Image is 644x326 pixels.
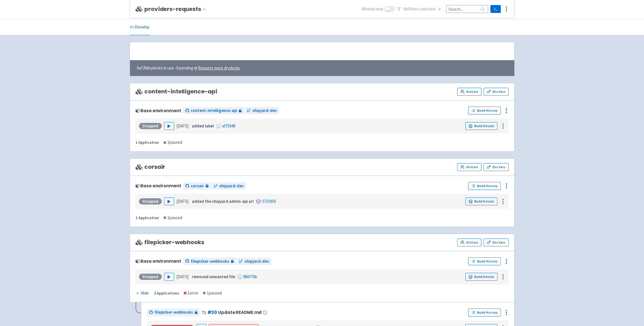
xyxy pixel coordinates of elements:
a: Build History [468,107,501,114]
span: selected [420,6,435,12]
a: Build Details [465,197,497,205]
button: Play [164,197,174,205]
a: Build Details [465,273,497,281]
span: corsair [191,183,204,189]
time: [DATE] [176,123,189,129]
a: Env Vars [484,239,508,246]
a: aff5949 [222,123,235,129]
a: shipyard-dev [237,258,271,265]
div: 1 error [184,290,198,296]
span: filepicker-webhooks [136,239,204,246]
button: providers-requests [144,6,208,12]
span: No filter s [403,6,435,12]
span: shipyard-dev [244,258,269,265]
input: Search... [446,5,488,13]
div: Base environment [136,108,181,113]
a: Env Vars [484,88,508,96]
div: Stopped [139,274,162,280]
div: Stopped [139,198,162,204]
button: Play [164,273,174,281]
a: Visitors [457,163,481,171]
div: 1 Application [136,215,159,221]
div: 1 paused [163,139,182,146]
div: 1 Application [136,139,159,146]
a: Terminal [490,5,501,13]
u: Request more drydocks [198,65,240,71]
a: filepicker-webhooks [147,309,200,316]
span: Minimal view [362,6,383,12]
span: content-intelligence-api [136,88,217,95]
time: [DATE] [176,274,189,279]
a: shipyard-dev [244,107,279,114]
div: Stopped [139,123,162,129]
a: Build History [468,257,501,265]
a: 860f70b [243,274,257,279]
span: filepicker-webhooks [154,309,193,316]
a: Build History [468,309,501,316]
span: 0 of 20 drydocks in use - 0 pending [137,65,240,71]
a: Build History [468,182,501,190]
div: 1 paused [163,215,182,221]
strong: added label [192,123,214,129]
time: [DATE] [176,199,189,204]
a: Visitors [457,88,481,96]
span: content-intelligence-api [191,107,237,114]
span: filepicker-webhooks [191,258,229,265]
a: content-intelligence-api [183,107,244,114]
a: 3733950 [262,199,276,204]
a: filepicker-webhooks [183,258,236,265]
button: Play [164,122,174,130]
a: corsair [183,182,211,190]
div: Base environment [136,183,181,188]
button: Hide [136,290,149,296]
span: corsair [136,164,165,170]
div: 1 paused [203,290,222,296]
div: Hide [136,290,149,296]
div: 2 Applications [154,290,179,296]
a: Develop [130,19,149,35]
div: Base environment [136,259,181,264]
a: Env Vars [484,163,508,171]
span: shipyard-dev [252,107,277,114]
a: shipyard-dev [211,182,246,190]
strong: added the shipyard admin-api url [192,199,254,204]
a: Build Details [465,122,497,130]
a: #30 [207,309,217,315]
span: shipyard-dev [219,183,244,189]
strong: removed unwanted file [192,274,235,279]
a: Visitors [457,239,481,246]
span: Update README.md [218,310,262,315]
